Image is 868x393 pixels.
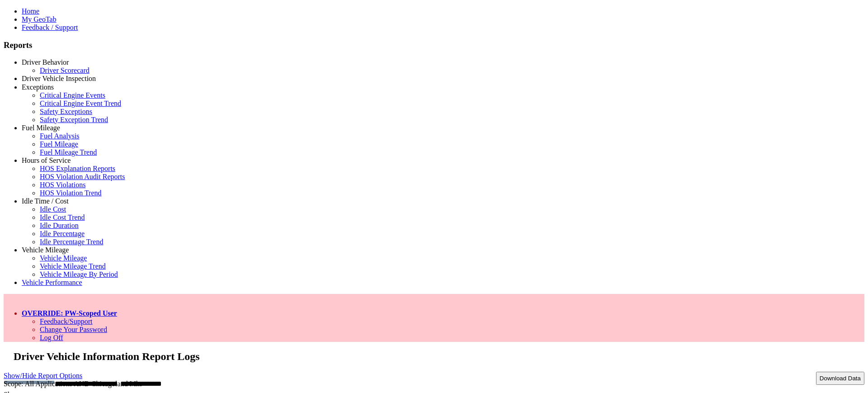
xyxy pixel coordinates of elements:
a: Vehicle Performance [22,279,82,286]
a: Vehicle Mileage [22,246,69,254]
a: Driver Scorecard [40,66,90,74]
a: Idle Cost [40,205,66,213]
button: Download Data [816,372,864,385]
a: Home [22,7,39,15]
a: Fuel Mileage [40,140,78,148]
a: Idle Percentage [40,230,85,237]
a: Fuel Analysis [40,132,80,140]
a: Critical Engine Event Trend [40,99,121,107]
a: Feedback/Support [40,317,92,325]
h2: Driver Vehicle Information Report Logs [14,350,864,363]
a: HOS Violations [40,181,85,189]
a: Vehicle Mileage Trend [40,262,106,270]
a: HOS Violation Trend [40,189,102,197]
a: HOS Explanation Reports [40,165,115,172]
a: Idle Time / Cost [22,197,69,205]
a: Change Your Password [40,326,107,333]
a: Show/Hide Report Options [4,369,82,382]
a: Driver Behavior [22,58,69,66]
a: My GeoTab [22,15,57,23]
a: Driver Vehicle Inspection [22,75,96,82]
a: OVERRIDE: PW-Scoped User [22,309,117,317]
a: Idle Percentage Trend [40,238,103,246]
a: Safety Exception Trend [40,116,108,123]
a: Fuel Mileage Trend [40,148,97,156]
a: Critical Engine Events [40,91,105,99]
a: Vehicle Mileage By Period [40,270,118,278]
span: Scope: All Applications AND Chicagoland Mkt [4,380,142,388]
a: Feedback / Support [22,24,78,31]
a: Idle Cost Trend [40,213,85,221]
a: HOS Violation Audit Reports [40,173,125,180]
a: Safety Exceptions [40,108,92,115]
a: Exceptions [22,83,54,91]
a: Fuel Mileage [22,124,60,132]
a: Hours of Service [22,156,71,164]
a: Idle Duration [40,222,79,229]
a: Vehicle Mileage [40,254,87,262]
h3: Reports [4,40,864,50]
a: Log Off [40,334,63,341]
